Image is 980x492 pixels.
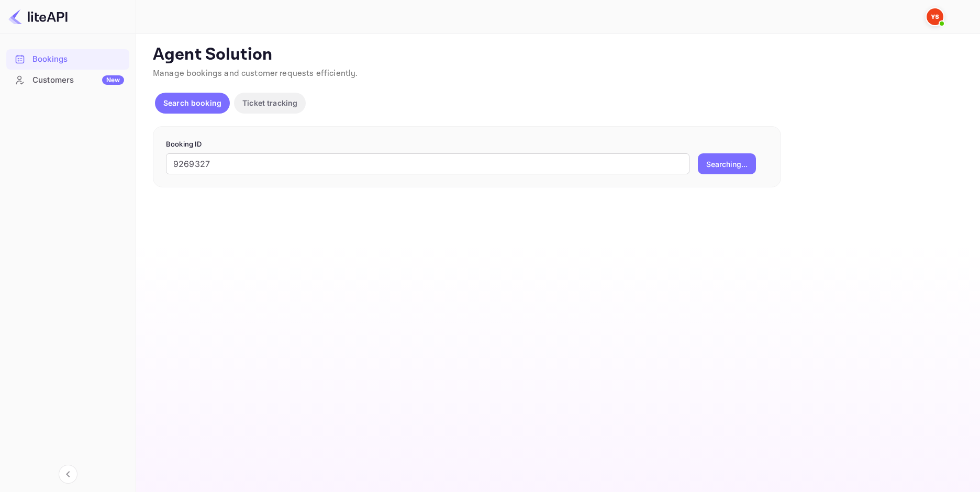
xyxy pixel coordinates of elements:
button: Searching... [698,153,756,174]
p: Ticket tracking [242,97,297,108]
button: Collapse navigation [59,465,77,484]
div: Customers [32,74,124,86]
p: Agent Solution [153,44,961,65]
div: Bookings [6,49,129,70]
input: Enter Booking ID (e.g., 63782194) [166,153,689,174]
img: LiteAPI logo [8,8,68,25]
div: New [102,75,124,85]
div: CustomersNew [6,70,129,91]
p: Booking ID [166,139,768,150]
div: Bookings [32,53,124,65]
a: Bookings [6,49,129,69]
p: Search booking [163,97,221,108]
span: Manage bookings and customer requests efficiently. [153,68,358,79]
a: CustomersNew [6,70,129,90]
img: Yandex Support [927,8,943,25]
